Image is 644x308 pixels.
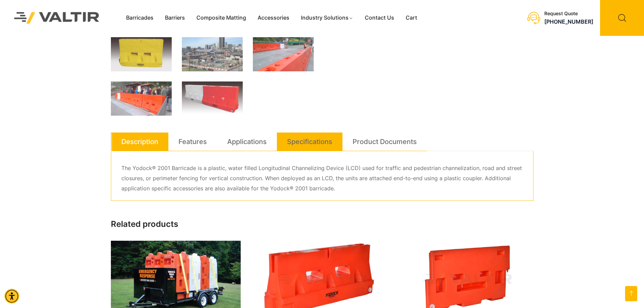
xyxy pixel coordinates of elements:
a: Composite Matting [191,13,252,23]
a: Applications [227,133,267,151]
img: skagway-yodock-2001.png [111,81,172,116]
img: bcd1_yodock_2001.jpg [182,81,243,116]
a: call (888) 496-3625 [544,18,593,25]
div: Accessibility Menu [4,289,19,304]
a: Barriers [159,13,191,23]
img: skagway-yodock-2001-barricade.png [253,37,314,71]
a: Barricades [120,13,159,23]
a: Industry Solutions [295,13,359,23]
a: Product Documents [353,133,417,151]
p: The Yodock® 2001 Barricade is a plastic, water filled Longitudinal Channelizing Device (LCD) used... [121,163,523,194]
img: Valtir Rentals [5,3,109,32]
a: Features [178,133,207,151]
a: Description [121,133,158,151]
a: Go to top [625,286,637,301]
a: Specifications [287,133,332,151]
img: yodock-2001-webpage.png [182,37,243,71]
div: Request Quote [544,11,593,17]
h2: Related products [111,219,533,229]
img: 2001-yellow.png [111,37,172,71]
a: Accessories [252,13,295,23]
a: Cart [400,13,423,23]
a: Contact Us [359,13,400,23]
